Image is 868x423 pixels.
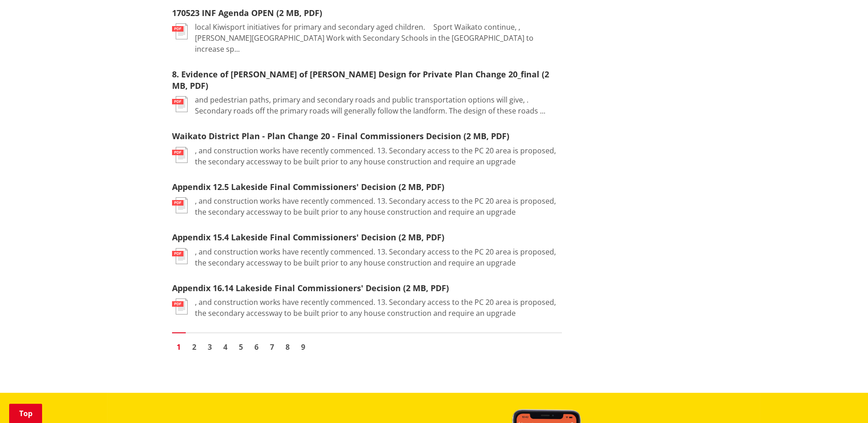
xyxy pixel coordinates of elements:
iframe: Messenger Launcher [826,385,859,418]
a: Go to page 4 [219,340,232,354]
a: Go to page 6 [250,340,264,354]
a: Go to page 5 [234,340,248,354]
a: Top [9,404,42,423]
img: document-pdf.svg [172,197,188,213]
img: document-pdf.svg [172,248,188,264]
a: Page 1 [172,340,186,354]
p: , and construction works have recently commenced. 13. Secondary access to the PC 20 area is propo... [195,195,562,217]
a: Go to page 3 [203,340,217,354]
img: document-pdf.svg [172,96,188,112]
nav: Pagination [172,332,562,356]
p: and pedestrian paths, primary and secondary roads and public transportation options will give, . ... [195,94,562,116]
p: local Kiwisport initiatives for primary and secondary aged children.  Sport Waikato continue, , ... [195,22,562,54]
img: document-pdf.svg [172,23,188,39]
p: , and construction works have recently commenced. 13. Secondary access to the PC 20 area is propo... [195,297,562,319]
img: document-pdf.svg [172,147,188,163]
a: Go to page 9 [297,340,310,354]
a: Waikato District Plan - Plan Change 20 - Final Commissioners Decision (2 MB, PDF) [172,130,509,141]
a: Appendix 12.5 Lakeside Final Commissioners' Decision (2 MB, PDF) [172,181,444,192]
a: 8. Evidence of [PERSON_NAME] of [PERSON_NAME] Design for Private Plan Change 20_final (2 MB, PDF) [172,69,549,91]
img: document-pdf.svg [172,298,188,315]
a: Go to page 2 [188,340,201,354]
a: Go to page 8 [281,340,295,354]
p: , and construction works have recently commenced. 13. Secondary access to the PC 20 area is propo... [195,246,562,268]
a: Go to page 7 [265,340,279,354]
a: Appendix 16.14 Lakeside Final Commissioners' Decision (2 MB, PDF) [172,282,449,293]
a: Appendix 15.4 Lakeside Final Commissioners' Decision (2 MB, PDF) [172,232,444,243]
a: 170523 INF Agenda OPEN (2 MB, PDF) [172,7,322,18]
p: , and construction works have recently commenced. 13. Secondary access to the PC 20 area is propo... [195,145,562,167]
